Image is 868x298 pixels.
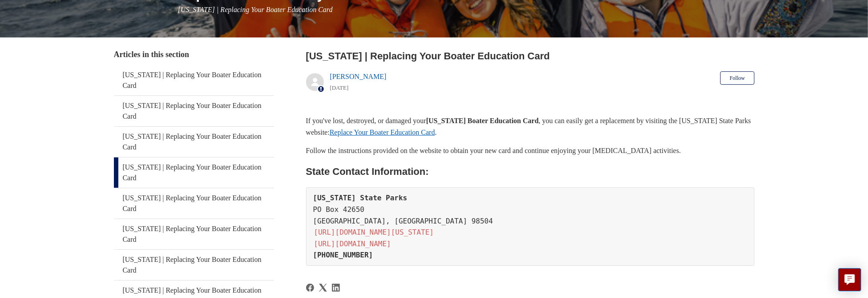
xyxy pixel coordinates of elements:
button: Follow Article [720,71,754,85]
h2: Washington | Replacing Your Boater Education Card [306,49,755,63]
time: 05/22/2024, 12:15 [330,84,349,91]
a: [URL][DOMAIN_NAME][US_STATE] [313,227,435,237]
a: [US_STATE] | Replacing Your Boater Education Card [114,127,274,157]
p: Follow the instructions provided on the website to obtain your new card and continue enjoying you... [306,145,755,157]
a: [US_STATE] | Replacing Your Boater Education Card [114,65,274,95]
a: Replace Your Boater Education Card [330,128,435,136]
h2: State Contact Information: [306,164,755,179]
svg: Share this page on X Corp [319,284,327,292]
a: Facebook [306,284,314,292]
svg: Share this page on Facebook [306,284,314,292]
pre: PO Box 42650 [GEOGRAPHIC_DATA], [GEOGRAPHIC_DATA] 98504 [306,187,755,266]
a: [US_STATE] | Replacing Your Boater Education Card [114,157,274,188]
span: Articles in this section [114,50,189,59]
a: [US_STATE] | Replacing Your Boater Education Card [114,250,274,280]
a: [US_STATE] | Replacing Your Boater Education Card [114,96,274,126]
a: [PERSON_NAME] [330,73,387,80]
a: [US_STATE] | Replacing Your Boater Education Card [114,219,274,249]
strong: [US_STATE] State Parks [313,194,408,202]
a: LinkedIn [332,284,340,292]
span: [US_STATE] | Replacing Your Boater Education Card [178,6,333,13]
a: X Corp [319,284,327,292]
svg: Share this page on LinkedIn [332,284,340,292]
button: Live chat [838,268,861,291]
strong: [PHONE_NUMBER] [313,251,373,259]
a: [US_STATE] | Replacing Your Boater Education Card [114,188,274,219]
a: [URL][DOMAIN_NAME] [313,239,392,249]
strong: [US_STATE] Boater Education Card [426,117,539,124]
p: If you've lost, destroyed, or damaged your , you can easily get a replacement by visiting the [US... [306,115,755,138]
